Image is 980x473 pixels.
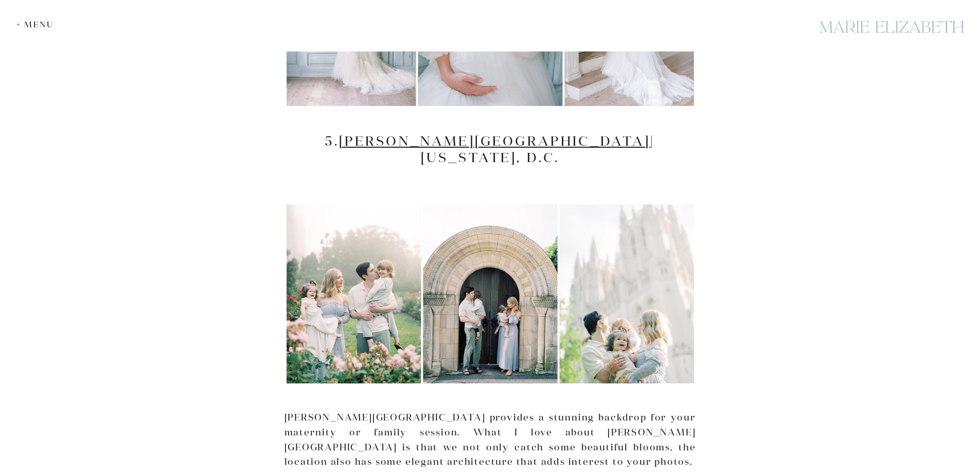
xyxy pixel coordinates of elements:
[284,410,696,469] p: [PERSON_NAME][GEOGRAPHIC_DATA] provides a stunning backdrop for your maternity or family session....
[284,133,696,165] h2: 5. | [US_STATE], D.C.
[16,20,59,29] div: + Menu
[284,202,696,386] img: Best Dc Photoshoot Locations | Bishop's Garden
[339,132,651,149] a: [PERSON_NAME][GEOGRAPHIC_DATA]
